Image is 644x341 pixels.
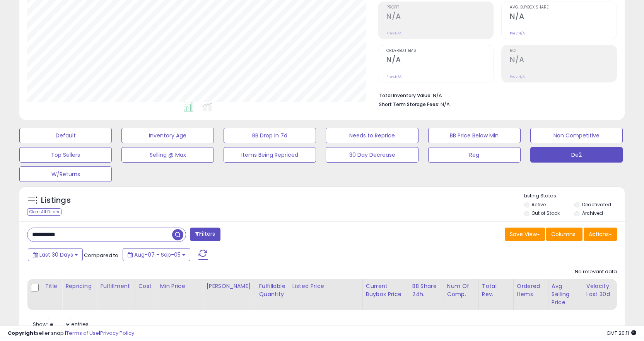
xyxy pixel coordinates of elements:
[582,201,611,208] label: Deactivated
[386,12,493,22] h2: N/A
[386,5,493,10] span: Profit
[19,128,112,143] button: Default
[123,248,190,261] button: Aug-07 - Sep-05
[326,147,418,163] button: 30 Day Decrease
[551,230,576,238] span: Columns
[546,228,583,241] button: Columns
[530,128,623,143] button: Non Competitive
[19,166,112,182] button: W/Returns
[412,282,441,298] div: BB Share 24h.
[510,74,525,79] small: Prev: N/A
[366,282,406,298] div: Current Buybox Price
[8,329,36,337] strong: Copyright
[586,282,615,298] div: Velocity Last 30d
[530,147,623,163] button: De2
[121,128,214,143] button: Inventory Age
[28,248,83,261] button: Last 30 Days
[552,282,580,307] div: Avg Selling Price
[428,147,521,163] button: Reg
[428,128,521,143] button: BB Price Below Min
[386,49,493,53] span: Ordered Items
[379,90,611,99] li: N/A
[27,208,61,216] div: Clear All Filters
[134,251,181,259] span: Aug-07 - Sep-05
[510,5,617,10] span: Avg. Buybox Share
[45,282,59,290] div: Title
[66,329,99,337] a: Terms of Use
[224,147,316,163] button: Items Being Repriced
[575,268,617,276] div: No relevant data
[510,12,617,22] h2: N/A
[138,282,154,290] div: Cost
[447,282,475,298] div: Num of Comp.
[206,282,252,290] div: [PERSON_NAME]
[224,128,316,143] button: BB Drop in 7d
[386,55,493,66] h2: N/A
[39,251,73,259] span: Last 30 Days
[100,282,132,290] div: Fulfillment
[524,192,625,200] p: Listing States:
[65,282,94,290] div: Repricing
[379,92,432,99] b: Total Inventory Value:
[84,252,120,259] span: Compared to:
[582,210,603,216] label: Archived
[386,74,401,79] small: Prev: N/A
[259,282,285,298] div: Fulfillable Quantity
[531,201,546,208] label: Active
[190,228,220,241] button: Filters
[510,31,525,36] small: Prev: N/A
[531,210,560,216] label: Out of Stock
[510,49,617,53] span: ROI
[441,101,450,108] span: N/A
[100,329,134,337] a: Privacy Policy
[510,55,617,66] h2: N/A
[121,147,214,163] button: Selling @ Max
[41,195,71,206] h5: Listings
[606,329,636,337] span: 2025-10-6 20:11 GMT
[505,228,545,241] button: Save View
[33,320,89,328] span: Show: entries
[386,31,401,36] small: Prev: N/A
[160,282,200,290] div: Min Price
[379,101,439,108] b: Short Term Storage Fees:
[517,282,545,298] div: Ordered Items
[326,128,418,143] button: Needs to Reprice
[584,228,617,241] button: Actions
[19,147,112,163] button: Top Sellers
[8,330,134,337] div: seller snap | |
[292,282,359,290] div: Listed Price
[482,282,510,298] div: Total Rev.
